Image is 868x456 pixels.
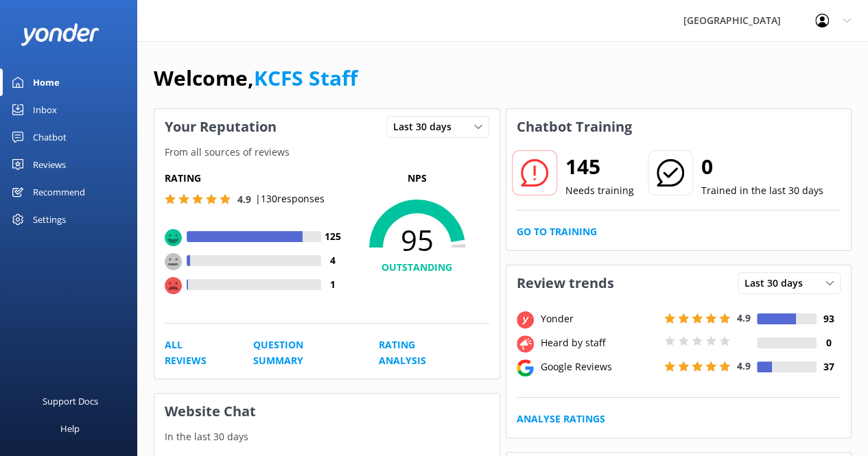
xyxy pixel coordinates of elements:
img: yonder-white-logo.png [21,23,99,46]
a: KCFS Staff [254,64,357,92]
div: Inbox [33,96,57,123]
div: Heard by staff [537,335,661,350]
div: Reviews [33,151,66,178]
p: In the last 30 days [154,429,500,444]
div: Support Docs [43,387,98,415]
p: From all sources of reviews [154,145,500,160]
h3: Review trends [506,265,624,301]
h4: OUTSTANDING [345,260,489,275]
h4: 1 [321,277,345,292]
span: 4.9 [237,193,251,206]
h3: Chatbot Training [506,109,642,145]
h4: 125 [321,229,345,244]
span: 4.9 [737,359,751,372]
span: Last 30 days [393,119,460,134]
p: Needs training [565,183,634,198]
span: 95 [345,223,489,257]
p: Trained in the last 30 days [701,183,823,198]
h5: Rating [165,171,345,186]
span: 4.9 [737,311,751,324]
a: Go to Training [517,224,597,239]
a: All Reviews [165,337,222,368]
h2: 0 [701,150,823,183]
h4: 37 [817,359,841,374]
h4: 0 [817,335,841,350]
div: Settings [33,206,66,233]
h1: Welcome, [154,62,357,95]
h2: 145 [565,150,634,183]
div: Google Reviews [537,359,661,374]
h4: 4 [321,253,345,268]
p: NPS [345,171,489,186]
div: Yonder [537,311,661,326]
p: | 130 responses [255,191,325,206]
a: Analyse Ratings [517,411,605,427]
div: Chatbot [33,123,67,151]
h4: 93 [817,311,841,326]
h3: Your Reputation [154,109,287,145]
a: Rating Analysis [379,337,458,368]
div: Help [60,415,80,442]
div: Recommend [33,178,85,206]
h3: Website Chat [154,394,500,429]
div: Home [33,69,60,96]
a: Question Summary [253,337,348,368]
span: Last 30 days [744,276,811,291]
